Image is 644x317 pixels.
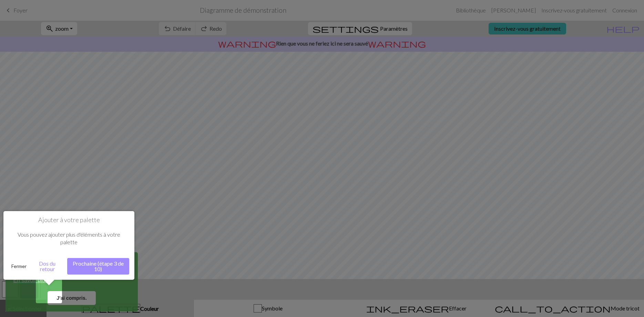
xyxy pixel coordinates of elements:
button: Dos du retour [29,258,65,275]
div: Vous pouvez ajouter plus d'éléments à votre palette [9,224,129,253]
button: Fermer [9,261,29,271]
button: Prochaine (étape 3 de 10) [67,258,129,275]
div: Ajouter à votre palette [3,211,134,280]
h1: Ajouter à votre palette [9,216,129,224]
